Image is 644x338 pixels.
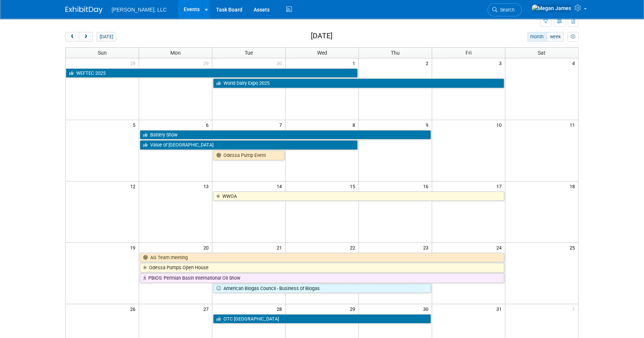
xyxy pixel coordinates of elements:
a: AG Team meeting [140,253,504,263]
span: Wed [317,50,327,56]
span: Sat [538,50,545,56]
a: Search [487,3,522,16]
span: 17 [496,181,505,191]
a: PBIOS: Permian Basin International Oil Show [140,273,504,283]
span: 22 [349,243,358,252]
span: 27 [203,304,212,313]
a: Value of [GEOGRAPHIC_DATA] [140,140,358,150]
a: American Biogas Council - Business of Biogas [213,284,431,293]
span: 16 [422,181,432,191]
span: 9 [425,120,432,129]
a: OTC [GEOGRAPHIC_DATA] [213,314,431,324]
span: 12 [129,181,139,191]
span: Sun [98,50,107,56]
button: month [527,32,547,42]
span: 25 [569,243,578,252]
a: Odessa Pumps Open House [140,263,504,273]
span: 10 [496,120,505,129]
button: [DATE] [96,32,116,42]
span: Fri [466,50,471,56]
span: 31 [496,304,505,313]
span: 21 [276,243,285,252]
button: prev [65,32,79,42]
span: 20 [203,243,212,252]
a: World Dairy Expo 2025 [213,78,504,88]
span: 4 [571,58,578,68]
span: 13 [203,181,212,191]
span: Thu [391,50,400,56]
span: 2 [425,58,432,68]
a: Battery Show [140,130,431,140]
button: next [79,32,93,42]
span: 18 [569,181,578,191]
a: WEFTEC 2025 [66,68,358,78]
span: 19 [129,243,139,252]
span: Tue [245,50,253,56]
span: 30 [276,58,285,68]
a: Odessa Pump Event [213,151,284,160]
span: 30 [422,304,432,313]
span: 26 [129,304,139,313]
span: 24 [496,243,505,252]
span: 1 [352,58,358,68]
span: Search [498,7,515,13]
button: myCustomButton [567,32,579,42]
h2: [DATE] [311,32,332,40]
span: 29 [349,304,358,313]
i: Personalize Calendar [570,35,575,39]
a: WWOA [213,191,504,201]
span: 8 [352,120,358,129]
button: week [547,32,564,42]
img: ExhibitDay [65,6,103,14]
span: [PERSON_NAME], LLC [112,7,167,13]
span: 29 [203,58,212,68]
span: 3 [498,58,505,68]
span: 23 [422,243,432,252]
span: 14 [276,181,285,191]
span: 1 [571,304,578,313]
span: 28 [129,58,139,68]
span: 28 [276,304,285,313]
span: 7 [278,120,285,129]
span: 6 [205,120,212,129]
span: 11 [569,120,578,129]
span: Mon [170,50,181,56]
span: 15 [349,181,358,191]
span: 5 [132,120,139,129]
img: Megan James [531,4,571,12]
